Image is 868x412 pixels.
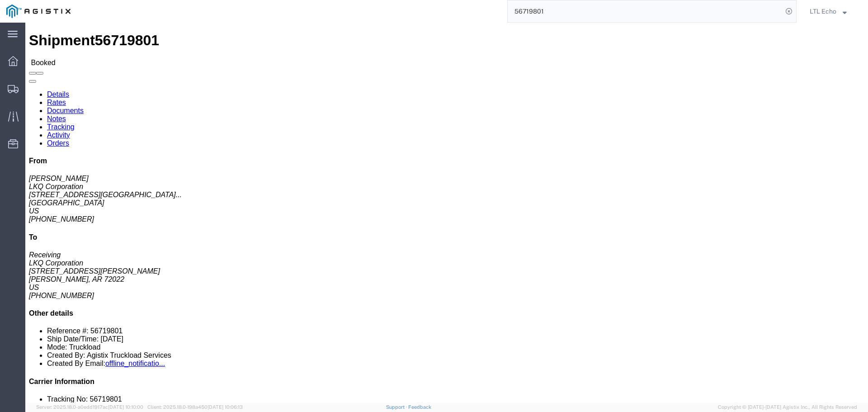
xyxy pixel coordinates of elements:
[108,404,143,410] span: [DATE] 10:10:00
[386,404,409,410] a: Support
[147,404,243,410] span: Client: 2025.18.0-198a450
[36,404,143,410] span: Server: 2025.18.0-a0edd1917ac
[408,404,431,410] a: Feedback
[208,404,243,410] span: [DATE] 10:06:13
[809,6,855,17] button: LTL Echo
[508,0,783,22] input: Search for shipment number, reference number
[810,6,836,16] span: LTL Echo
[718,403,857,411] span: Copyright © [DATE]-[DATE] Agistix Inc., All Rights Reserved
[6,5,71,18] img: logo
[25,23,868,403] iframe: FS Legacy Container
